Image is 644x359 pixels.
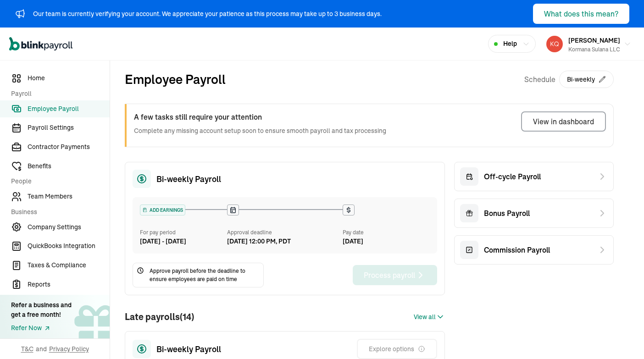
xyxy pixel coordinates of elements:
[568,36,620,44] span: [PERSON_NAME]
[49,344,89,353] span: Privacy Policy
[28,123,110,133] span: Payroll Settings
[414,311,445,322] button: View all
[125,310,194,324] h1: Late payrolls (14)
[484,244,550,255] span: Commission Payroll
[543,33,635,55] button: [PERSON_NAME]kormana sulana LLC
[533,4,629,24] button: What does this mean?
[9,31,72,57] nav: Global
[559,71,614,88] button: Bi-weekly
[491,260,644,359] iframe: Chat Widget
[521,111,606,132] button: View in dashboard
[28,222,110,232] span: Company Settings
[28,280,110,289] span: Reports
[28,260,110,270] span: Taxes & Compliance
[568,45,620,54] div: kormana sulana LLC
[227,228,339,237] div: Approval deadline
[484,171,541,182] span: Off-cycle Payroll
[11,89,104,99] span: Payroll
[544,8,618,19] div: What does this mean?
[150,267,260,283] span: Approve payroll before the deadline to ensure employees are paid on time
[21,344,33,353] span: T&C
[28,161,110,171] span: Benefits
[343,237,430,246] div: [DATE]
[28,142,110,152] span: Contractor Payments
[357,339,437,359] button: Explore options
[484,208,530,219] span: Bonus Payroll
[11,323,72,333] a: Refer Now
[369,344,425,353] div: Explore options
[140,237,227,246] div: [DATE] - [DATE]
[488,35,536,53] button: Help
[28,104,110,114] span: Employee Payroll
[28,73,110,83] span: Home
[414,312,436,322] span: View all
[156,343,221,355] span: Bi-weekly Payroll
[11,300,72,320] div: Refer a business and get a free month!
[533,116,594,127] div: View in dashboard
[11,177,104,186] span: People
[353,265,437,285] button: Process payroll
[140,228,227,237] div: For pay period
[11,207,104,217] span: Business
[28,192,110,201] span: Team Members
[134,111,386,122] h3: A few tasks still require your attention
[503,39,517,49] span: Help
[134,126,386,136] p: Complete any missing account setup soon to ensure smooth payroll and tax processing
[28,241,110,251] span: QuickBooks Integration
[524,70,614,89] div: Schedule
[140,205,185,215] div: ADD EARNINGS
[343,228,430,237] div: Pay date
[125,70,226,89] h2: Employee Payroll
[156,173,221,185] span: Bi-weekly Payroll
[364,270,426,281] div: Process payroll
[33,9,382,19] div: Our team is currently verifying your account. We appreciate your patience as this process may tak...
[227,237,291,246] div: [DATE] 12:00 PM, PDT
